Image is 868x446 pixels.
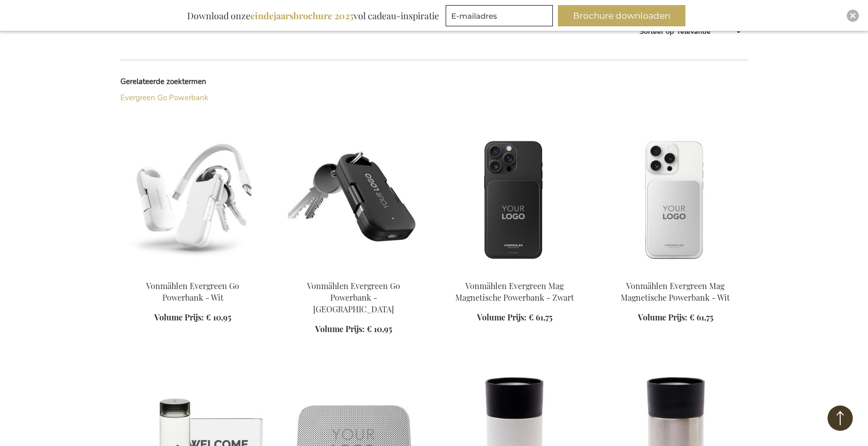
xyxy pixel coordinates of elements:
[529,312,552,322] span: € 61,75
[367,323,392,334] span: € 10,95
[455,280,574,303] a: Vonmählen Evergreen Mag Magnetische Powerbank - Zwart
[281,130,426,272] img: Vonmählen Evergreen Go Powerbank
[850,13,856,19] img: Close
[442,130,587,272] img: Vonmählen Evergreen Mag Magnetische Powerbank - Zwart
[315,323,392,335] a: Volume Prijs: € 10,95
[638,312,713,323] a: Volume Prijs: € 61,75
[120,130,265,272] img: Vonmählen Evergreen Go Powerbank - Wit
[689,312,713,322] span: € 61,75
[477,312,552,323] a: Volume Prijs: € 61,75
[281,268,426,277] a: Vonmählen Evergreen Go Powerbank
[446,5,556,29] form: marketing offers and promotions
[446,5,553,26] input: E-mailadres
[315,323,365,334] span: Volume Prijs:
[307,280,400,314] a: Vonmählen Evergreen Go Powerbank - [GEOGRAPHIC_DATA]
[638,312,687,322] span: Volume Prijs:
[120,93,208,103] a: Evergreen Go Powerbank
[603,268,748,277] a: Vonmählen Evergreen Mag Magnetische Powerbank - Wit
[120,76,277,87] dt: Gerelateerde zoektermen
[183,5,444,26] div: Download onze vol cadeau-inspiratie
[558,5,685,26] button: Brochure downloaden
[639,27,674,36] label: Sorteer op
[847,10,859,22] div: Close
[603,130,748,272] img: Vonmählen Evergreen Mag Magnetische Powerbank - Wit
[120,268,265,277] a: Vonmählen Evergreen Go Powerbank
[250,10,354,22] b: eindejaarsbrochure 2025
[621,280,730,303] a: Vonmählen Evergreen Mag Magnetische Powerbank - Wit
[442,268,587,277] a: Vonmählen Evergreen Mag Magnetische Powerbank - Zwart
[477,312,527,322] span: Volume Prijs:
